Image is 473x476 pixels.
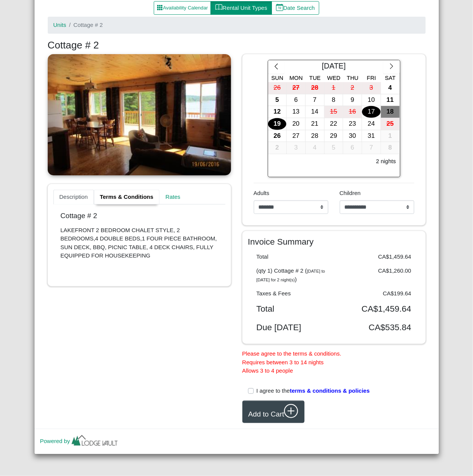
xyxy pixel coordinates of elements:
div: 14 [306,106,324,118]
svg: book [215,4,223,11]
span: Mon [290,75,303,81]
div: 15 [325,106,343,118]
div: 26 [268,82,287,94]
div: 27 [287,82,305,94]
button: 28 [306,82,325,94]
div: 2 [343,82,362,94]
h3: Cottage # 2 [48,39,426,52]
button: 4 [306,142,325,154]
button: calendar dateDate Search [272,1,320,15]
span: Adults [254,190,270,196]
div: 11 [381,94,400,106]
li: Please agree to the terms & conditions. [242,350,426,358]
div: Total [251,304,334,314]
img: lv-small.ca335149.png [70,433,119,450]
button: 23 [343,118,362,130]
button: 2 [268,142,287,154]
div: 28 [306,130,324,142]
div: 7 [362,142,381,154]
div: 29 [325,130,343,142]
button: 30 [343,130,362,142]
div: 9 [343,94,362,106]
div: 5 [268,94,287,106]
p: LAKEFRONT 2 BEDROOM CHALET STYLE, 2 BEDROOMS,4 DOUBLE BEDS,1 FOUR PIECE BATHROOM, SUN DECK, BBQ, ... [61,226,218,260]
span: Cottage # 2 [73,22,103,28]
span: Thu [347,75,359,81]
button: 2 [343,82,362,94]
div: 24 [362,118,381,130]
li: Requires between 3 to 14 nights [242,358,426,367]
div: 5 [325,142,343,154]
button: 1 [325,82,343,94]
span: Fri [367,75,376,81]
button: 14 [306,106,325,118]
svg: plus circle [284,404,298,418]
button: 11 [381,94,400,106]
div: CA$1,459.64 [334,304,417,314]
button: 8 [325,94,343,106]
div: 30 [343,130,362,142]
div: (qty 1) Cottage # 2 ( ) [251,267,334,284]
button: 17 [362,106,381,118]
div: 28 [306,82,324,94]
div: 25 [381,118,400,130]
i: [DATE] to [DATE] for 2 night(s) [256,269,325,282]
div: 6 [343,142,362,154]
button: 21 [306,118,325,130]
button: 29 [325,130,343,142]
button: bookRental Unit Types [211,1,272,15]
div: 8 [381,142,400,154]
div: 22 [325,118,343,130]
div: CA$535.84 [334,322,417,332]
div: 16 [343,106,362,118]
button: 4 [381,82,400,94]
button: 6 [343,142,362,154]
span: terms & conditions & policies [290,387,370,394]
span: Sat [385,75,396,81]
button: 20 [287,118,306,130]
div: 10 [362,94,381,106]
div: 31 [362,130,381,142]
button: 12 [268,106,287,118]
button: 27 [287,130,306,142]
span: Wed [327,75,340,81]
button: 6 [287,94,306,106]
h4: Invoice Summary [248,237,420,247]
div: 12 [268,106,287,118]
button: Add to Cartplus circle [242,401,304,423]
button: 19 [268,118,287,130]
div: 27 [287,130,305,142]
button: 5 [325,142,343,154]
p: Cottage # 2 [61,212,218,220]
button: 25 [381,118,400,130]
h6: 2 nights [376,158,396,165]
button: 13 [287,106,306,118]
a: Terms & Conditions [94,190,159,205]
div: CA$199.64 [334,289,417,298]
div: 20 [287,118,305,130]
button: 5 [268,94,287,106]
button: 3 [287,142,306,154]
button: 26 [268,82,287,94]
button: 1 [381,130,400,142]
button: 18 [381,106,400,118]
div: CA$1,260.00 [334,267,417,284]
a: Rates [159,190,186,205]
button: 9 [343,94,362,106]
button: 3 [362,82,381,94]
button: chevron right [383,60,400,74]
div: CA$1,459.64 [334,253,417,261]
div: 23 [343,118,362,130]
div: 2 [268,142,287,154]
svg: chevron left [273,63,280,70]
button: chevron left [268,60,284,74]
button: 22 [325,118,343,130]
svg: grid3x3 gap fill [157,5,163,11]
li: Allows 3 to 4 people [242,367,426,375]
a: Units [53,22,66,28]
div: 3 [362,82,381,94]
div: 18 [381,106,400,118]
div: 8 [325,94,343,106]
